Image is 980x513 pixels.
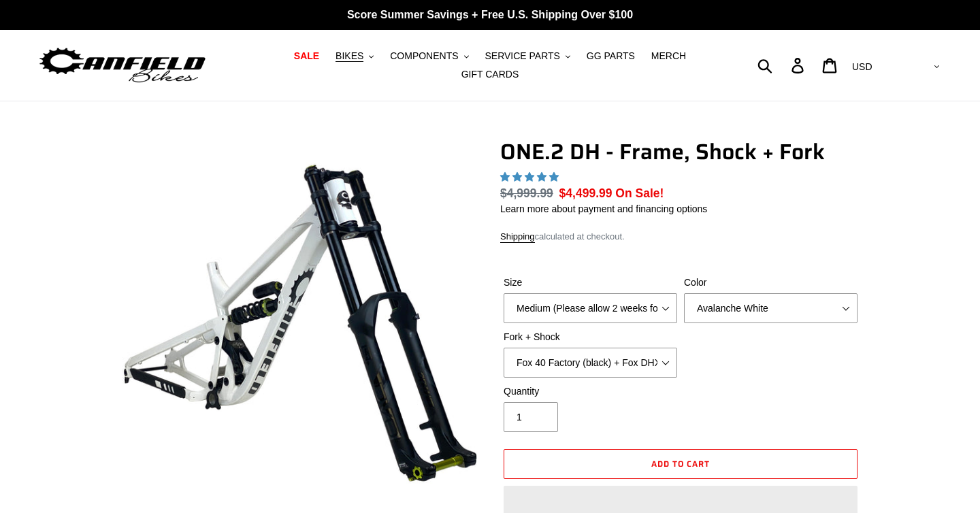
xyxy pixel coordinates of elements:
a: Learn more about payment and financing options [500,203,707,214]
h1: ONE.2 DH - Frame, Shock + Fork [500,139,861,165]
label: Color [684,276,857,290]
span: On Sale! [615,184,664,202]
span: SALE [294,50,319,62]
label: Quantity [504,384,677,399]
span: SERVICE PARTS [485,50,559,62]
img: ONE.2 DH - Frame, Shock + Fork [122,142,477,497]
a: GIFT CARDS [455,65,526,84]
span: GIFT CARDS [461,69,519,80]
button: BIKES [329,47,380,65]
span: 5.00 stars [500,171,561,182]
s: $4,999.99 [500,186,553,200]
span: GG PARTS [587,50,635,62]
label: Fork + Shock [504,330,677,344]
button: COMPONENTS [383,47,475,65]
input: Search [765,50,800,80]
label: Size [504,276,677,290]
span: BIKES [336,50,363,62]
span: MERCH [651,50,686,62]
a: MERCH [644,47,693,65]
span: COMPONENTS [390,50,458,62]
img: Canfield Bikes [37,44,208,87]
button: SERVICE PARTS [478,47,576,65]
a: Shipping [500,231,535,243]
a: GG PARTS [580,47,642,65]
span: $4,499.99 [559,186,612,200]
span: Add to cart [651,457,710,470]
div: calculated at checkout. [500,230,861,244]
a: SALE [287,47,326,65]
button: Add to cart [504,449,857,479]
